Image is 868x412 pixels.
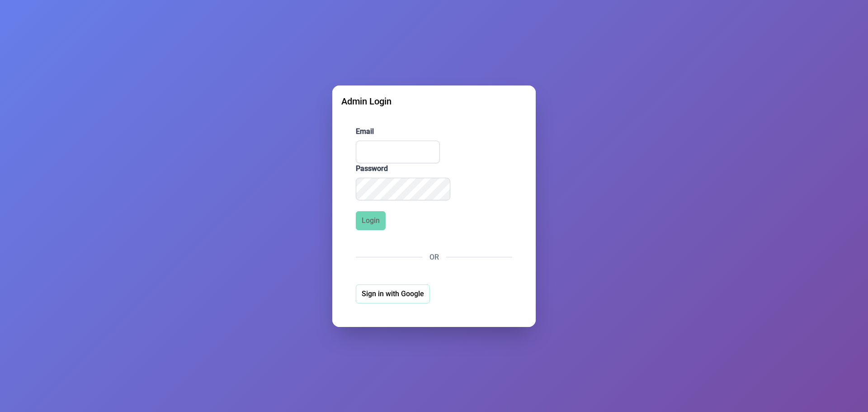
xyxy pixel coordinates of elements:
[362,215,380,226] span: Login
[356,211,386,230] button: Login
[356,126,512,137] label: Email
[362,289,424,299] span: Sign in with Google
[356,163,512,174] label: Password
[356,284,430,303] button: Sign in with Google
[341,95,527,108] div: Admin Login
[356,252,512,263] div: OR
